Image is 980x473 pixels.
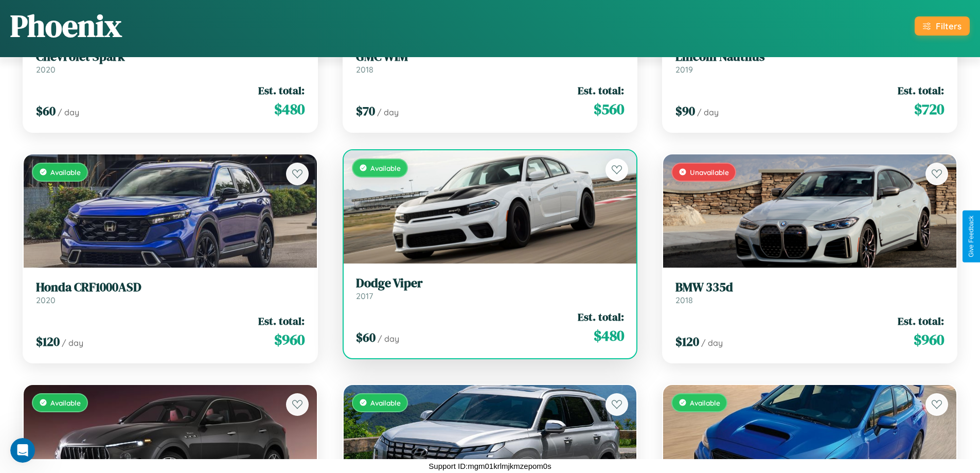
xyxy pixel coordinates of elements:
[898,313,944,328] span: Est. total:
[429,459,551,473] p: Support ID: mgm01krlmjkmzepom0s
[36,49,305,64] h3: Chevrolet Spark
[50,398,81,407] span: Available
[356,276,625,301] a: Dodge Viper2017
[594,99,624,119] span: $ 560
[898,83,944,98] span: Est. total:
[36,102,56,119] span: $ 60
[274,329,305,350] span: $ 960
[914,329,944,350] span: $ 960
[62,338,83,348] span: / day
[36,280,305,295] h3: Honda CRF1000ASD
[378,334,399,344] span: / day
[675,280,944,295] h3: BMW 335d
[370,164,401,172] span: Available
[675,333,699,350] span: $ 120
[377,107,399,117] span: / day
[36,333,60,350] span: $ 120
[675,280,944,305] a: BMW 335d2018
[578,83,624,98] span: Est. total:
[675,64,693,75] span: 2019
[356,329,376,346] span: $ 60
[578,309,624,324] span: Est. total:
[258,313,305,328] span: Est. total:
[274,99,305,119] span: $ 480
[370,398,401,407] span: Available
[10,438,35,463] iframe: Intercom live chat
[690,168,729,177] span: Unavailable
[50,168,81,177] span: Available
[701,338,723,348] span: / day
[594,325,624,346] span: $ 480
[936,21,961,31] div: Filters
[915,16,970,36] button: Filters
[968,216,975,257] div: Give Feedback
[356,102,375,119] span: $ 70
[36,295,56,305] span: 2020
[675,49,944,75] a: Lincoln Nautilus2019
[675,295,693,305] span: 2018
[10,5,122,47] h1: Phoenix
[356,49,625,75] a: GMC WIM2018
[914,99,944,119] span: $ 720
[356,49,625,64] h3: GMC WIM
[36,280,305,305] a: Honda CRF1000ASD2020
[356,64,373,75] span: 2018
[58,107,79,117] span: / day
[36,64,56,75] span: 2020
[675,49,944,64] h3: Lincoln Nautilus
[36,49,305,75] a: Chevrolet Spark2020
[356,291,373,301] span: 2017
[690,398,720,407] span: Available
[675,102,695,119] span: $ 90
[697,107,719,117] span: / day
[356,276,625,291] h3: Dodge Viper
[258,83,305,98] span: Est. total:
